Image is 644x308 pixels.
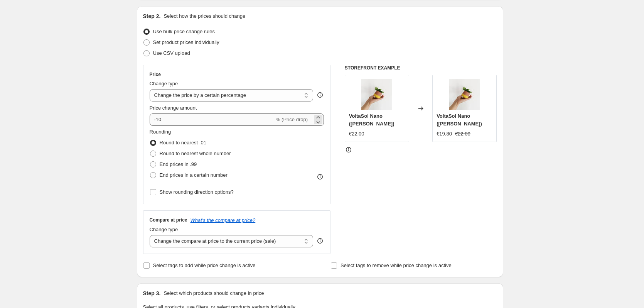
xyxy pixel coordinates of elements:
[276,117,308,122] span: % (Price drop)
[160,151,231,156] span: Round to nearest whole number
[316,237,324,245] div: help
[361,79,392,110] img: VoltaSolNano-1_80x.jpg
[150,105,197,111] span: Price change amount
[150,129,171,135] span: Rounding
[160,189,234,195] span: Show rounding direction options?
[316,91,324,99] div: help
[160,161,197,167] span: End prices in .99
[341,262,452,268] span: Select tags to remove while price change is active
[153,39,219,45] span: Set product prices individually
[437,113,482,127] span: VoltaSol Nano ([PERSON_NAME])
[143,289,161,297] h2: Step 3.
[150,113,274,126] input: -15
[349,130,364,138] div: €22.00
[164,289,264,297] p: Select which products should change in price
[437,130,452,138] div: €19.80
[153,262,256,268] span: Select tags to add while price change is active
[150,217,187,223] h3: Compare at price
[449,79,480,110] img: VoltaSolNano-1_80x.jpg
[160,172,228,178] span: End prices in a certain number
[191,217,256,223] button: What's the compare at price?
[150,71,161,78] h3: Price
[349,113,394,127] span: VoltaSol Nano ([PERSON_NAME])
[153,50,190,56] span: Use CSV upload
[150,81,178,86] span: Change type
[455,130,470,138] strike: €22.00
[150,227,178,232] span: Change type
[153,29,215,34] span: Use bulk price change rules
[143,12,161,20] h2: Step 2.
[164,12,245,20] p: Select how the prices should change
[345,65,497,71] h6: STOREFRONT EXAMPLE
[160,140,206,146] span: Round to nearest .01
